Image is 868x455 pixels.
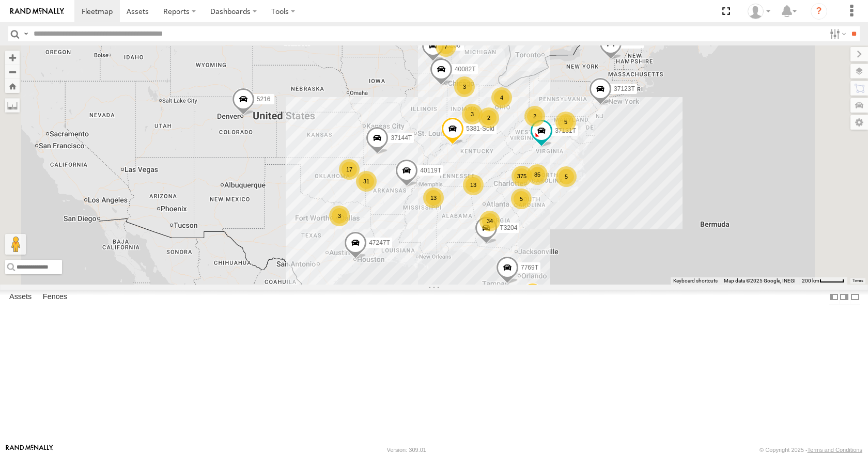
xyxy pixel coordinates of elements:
[257,96,271,103] span: 5216
[511,189,532,209] div: 5
[38,290,72,305] label: Fences
[4,290,37,305] label: Assets
[555,112,576,132] div: 5
[839,290,849,305] label: Dock Summary Table to the Right
[829,290,839,305] label: Dock Summary Table to the Left
[521,264,538,271] span: 7769T
[329,206,350,226] div: 3
[808,447,862,453] a: Terms and Conditions
[462,104,483,124] div: 3
[799,277,847,285] button: Map Scale: 200 km per 44 pixels
[478,107,499,128] div: 2
[744,4,774,19] div: Todd Sigmon
[673,277,718,285] button: Keyboard shortcuts
[850,290,860,305] label: Hide Summary Table
[479,211,500,231] div: 34
[724,278,796,284] span: Map data ©2025 Google, INEGI
[5,79,20,93] button: Zoom Home
[10,8,64,15] img: rand-logo.svg
[556,166,577,187] div: 5
[5,65,20,79] button: Zoom out
[436,36,456,57] div: 7
[6,445,53,455] a: Visit our Website
[850,115,868,130] label: Map Settings
[466,125,494,133] span: 5381-Sold
[491,87,512,108] div: 4
[614,85,635,92] span: 37123T
[811,3,827,20] i: ?
[356,171,377,192] div: 31
[524,106,545,127] div: 2
[802,278,819,284] span: 200 km
[5,51,20,65] button: Zoom in
[391,134,412,142] span: 37144T
[826,26,848,41] label: Search Filter Options
[512,166,532,186] div: 375
[22,26,30,41] label: Search Query
[446,42,460,50] span: 5266
[420,167,441,174] span: 40119T
[387,447,426,453] div: Version: 309.01
[463,175,484,195] div: 13
[5,234,26,255] button: Drag Pegman onto the map to open Street View
[527,164,548,185] div: 85
[500,224,517,231] span: T3204
[760,447,862,453] div: © Copyright 2025 -
[455,66,476,73] span: 40082T
[339,159,360,180] div: 17
[5,98,20,113] label: Measure
[369,240,390,247] span: 47247T
[853,278,863,283] a: Terms (opens in new tab)
[423,187,444,208] div: 13
[454,76,475,97] div: 3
